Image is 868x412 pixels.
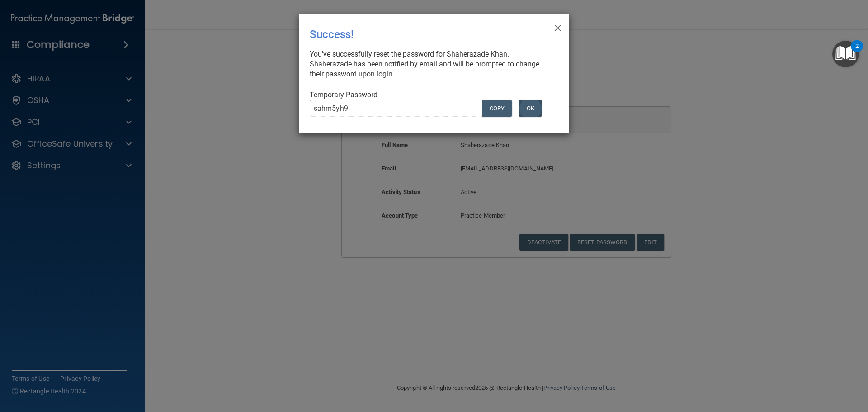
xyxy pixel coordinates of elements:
[310,49,551,79] div: You've successfully reset the password for Shaherazade Khan. Shaherazade has been notified by ema...
[519,100,542,117] button: OK
[310,21,521,47] div: Success!
[482,100,512,117] button: COPY
[855,46,859,58] div: 2
[832,41,859,67] button: Open Resource Center, 2 new notifications
[310,90,377,99] span: Temporary Password
[712,348,857,384] iframe: Drift Widget Chat Controller
[554,18,562,36] span: ×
